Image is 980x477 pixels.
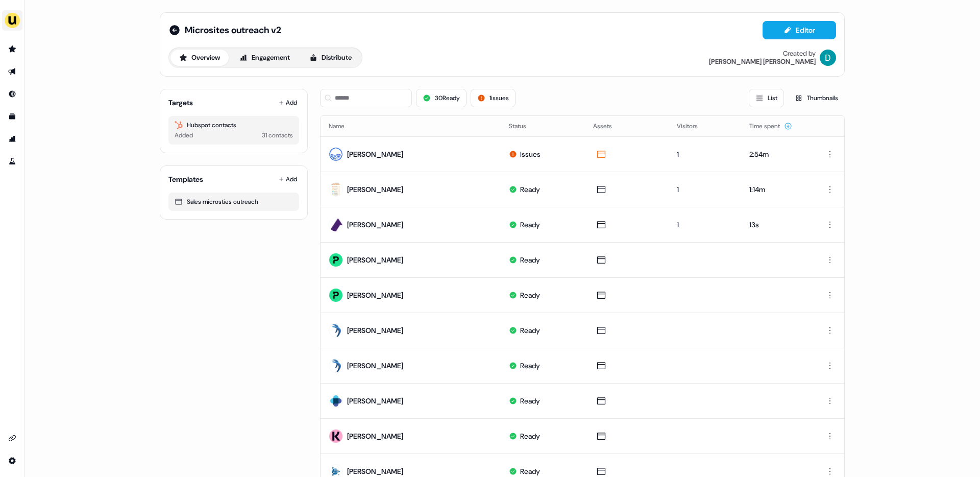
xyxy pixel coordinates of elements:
[4,131,20,147] a: Go to attribution
[520,396,540,406] div: Ready
[347,255,403,265] div: [PERSON_NAME]
[301,50,360,66] button: Distribute
[4,41,20,57] a: Go to prospects
[749,184,802,195] div: 1:14m
[347,396,403,406] div: [PERSON_NAME]
[4,452,20,469] a: Go to integrations
[347,184,403,195] div: [PERSON_NAME]
[677,220,732,230] div: 1
[820,50,836,66] img: David
[749,149,802,159] div: 2:54m
[168,98,193,108] div: Targets
[783,50,816,58] div: Created by
[471,89,516,107] button: 1issues
[277,172,299,186] button: Add
[520,431,540,441] div: Ready
[347,290,403,300] div: [PERSON_NAME]
[347,431,403,441] div: [PERSON_NAME]
[520,149,541,159] div: Issues
[262,130,293,140] div: 31 contacts
[749,117,792,135] button: Time spent
[709,58,816,66] div: [PERSON_NAME] [PERSON_NAME]
[520,220,540,230] div: Ready
[175,120,293,130] div: Hubspot contacts
[520,325,540,336] div: Ready
[585,116,669,136] th: Assets
[185,24,281,36] span: Microsites outreach v2
[677,149,732,159] div: 1
[347,149,403,159] div: [PERSON_NAME]
[520,184,540,195] div: Ready
[520,361,540,371] div: Ready
[347,220,403,230] div: [PERSON_NAME]
[520,255,540,265] div: Ready
[749,220,802,230] div: 13s
[788,89,845,107] button: Thumbnails
[520,290,540,300] div: Ready
[347,325,403,336] div: [PERSON_NAME]
[4,430,20,446] a: Go to integrations
[416,89,467,107] button: 30Ready
[763,26,836,37] a: Editor
[347,466,403,476] div: [PERSON_NAME]
[677,184,732,195] div: 1
[677,117,710,135] button: Visitors
[509,117,538,135] button: Status
[175,130,193,140] div: Added
[329,117,357,135] button: Name
[4,108,20,125] a: Go to templates
[168,174,203,184] div: Templates
[749,89,784,107] button: List
[520,466,540,476] div: Ready
[4,86,20,102] a: Go to Inbound
[4,63,20,80] a: Go to outbound experience
[277,96,299,110] button: Add
[170,50,229,66] button: Overview
[231,50,299,66] button: Engagement
[4,153,20,170] a: Go to experiments
[347,361,403,371] div: [PERSON_NAME]
[175,197,293,207] div: Sales microsties outreach
[763,21,836,39] button: Editor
